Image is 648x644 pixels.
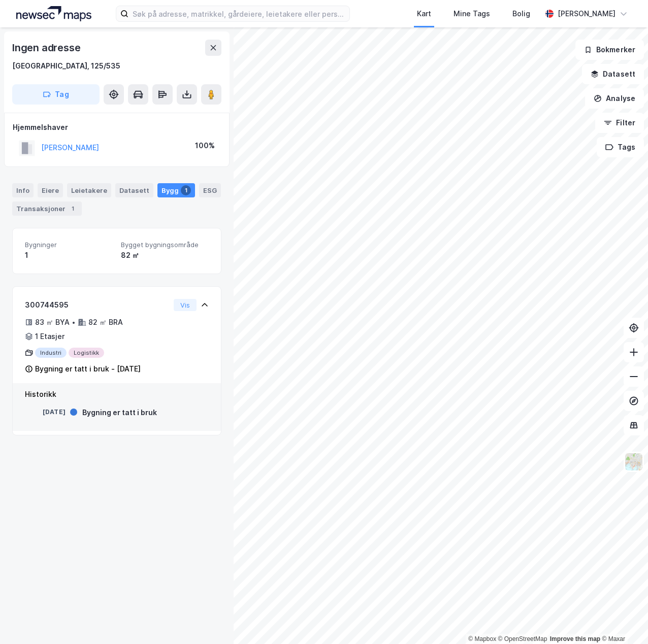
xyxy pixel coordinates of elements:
[35,316,70,328] div: 83 ㎡ BYA
[16,6,91,21] img: logo.a4113a55bc3d86da70a041830d287a7e.svg
[25,299,170,311] div: 300744595
[417,8,431,20] div: Kart
[12,201,82,216] div: Transaksjoner
[35,363,141,375] div: Bygning er tatt i bruk - [DATE]
[128,6,349,21] input: Søk på adresse, matrikkel, gårdeiere, leietakere eller personer
[38,183,63,197] div: Eiere
[199,183,221,197] div: ESG
[12,84,100,105] button: Tag
[195,140,215,152] div: 100%
[25,408,66,417] div: [DATE]
[512,8,530,20] div: Bolig
[597,595,648,644] div: Kontrollprogram for chat
[13,121,221,133] div: Hjemmelshaver
[157,183,195,197] div: Bygg
[597,595,648,644] iframe: Chat Widget
[597,137,644,157] button: Tags
[624,452,643,471] img: Z
[12,40,82,56] div: Ingen adresse
[498,635,547,642] a: OpenStreetMap
[558,8,615,20] div: [PERSON_NAME]
[115,183,153,197] div: Datasett
[88,316,123,328] div: 82 ㎡ BRA
[67,183,111,197] div: Leietakere
[72,318,76,326] div: •
[68,204,78,214] div: 1
[468,635,496,642] a: Mapbox
[25,249,113,261] div: 1
[82,406,157,419] div: Bygning er tatt i bruk
[595,113,644,133] button: Filter
[12,183,34,197] div: Info
[121,249,209,261] div: 82 ㎡
[25,388,209,400] div: Historikk
[25,241,113,249] span: Bygninger
[453,8,490,20] div: Mine Tags
[181,185,191,195] div: 1
[575,40,644,60] button: Bokmerker
[550,635,600,642] a: Improve this map
[121,241,209,249] span: Bygget bygningsområde
[12,60,120,72] div: [GEOGRAPHIC_DATA], 125/535
[582,64,644,84] button: Datasett
[35,330,64,343] div: 1 Etasjer
[585,88,644,109] button: Analyse
[174,299,197,311] button: Vis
